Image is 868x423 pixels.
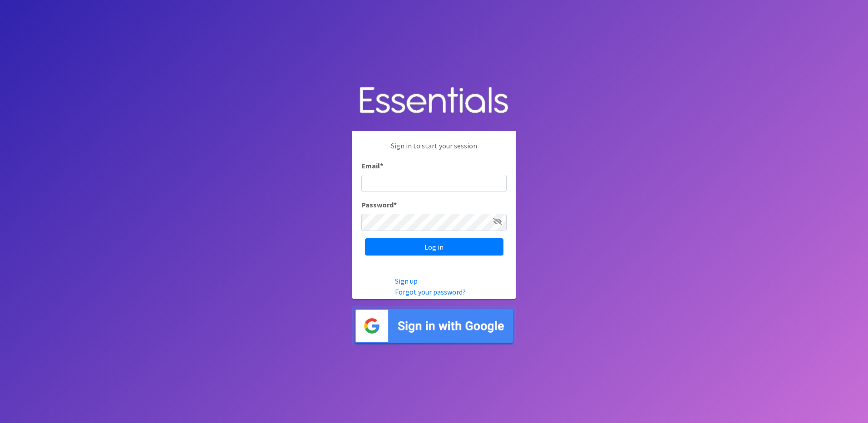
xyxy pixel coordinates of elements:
[394,200,397,209] abbr: required
[365,238,503,256] input: Log in
[352,78,516,124] img: Human Essentials
[380,161,383,170] abbr: required
[395,287,466,296] a: Forgot your password?
[361,140,507,160] p: Sign in to start your session
[361,199,397,210] label: Password
[352,306,516,346] img: Sign in with Google
[395,276,418,285] a: Sign up
[361,160,383,171] label: Email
